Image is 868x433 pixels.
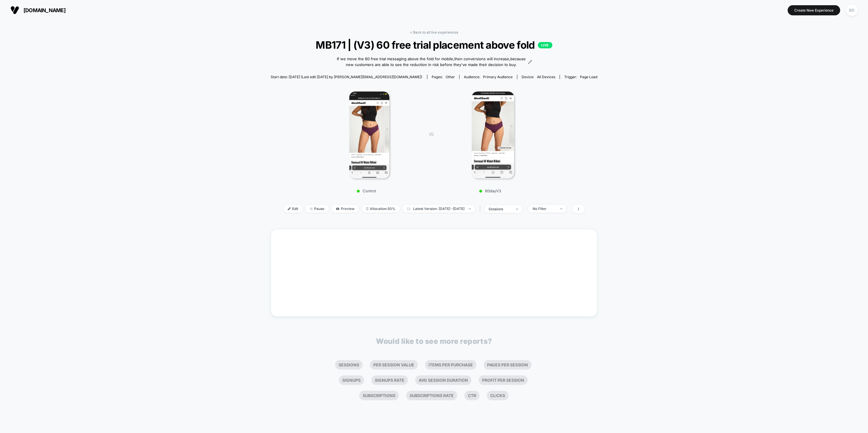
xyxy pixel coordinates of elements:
[845,4,859,16] button: BD
[310,207,313,210] img: end
[23,7,66,13] span: [DOMAIN_NAME]
[487,391,509,400] li: Clicks
[370,360,418,370] li: Per Session Value
[439,189,541,193] p: 60dayV3
[410,30,458,34] a: < Back to all live experiences
[336,56,527,67] span: If we move the 60 free trial messaging above the fold for mobile,then conversions will increase,b...
[846,5,858,16] div: BD
[371,375,408,385] li: Signups Rate
[580,75,597,79] span: Page Load
[335,360,363,370] li: Sessions
[489,207,512,211] div: sessions
[339,375,364,385] li: Signups
[349,92,390,178] img: Control main
[271,75,422,79] span: Start date: [DATE] (Last edit [DATE] by [PERSON_NAME][EMAIL_ADDRESS][DOMAIN_NAME])
[564,75,597,79] div: Trigger:
[788,5,840,15] button: Create New Experience
[537,75,555,79] span: all devices
[560,208,562,209] img: end
[287,39,581,51] span: MB171 | (V3) 60 free trial placement above fold
[446,75,455,79] span: other
[517,75,560,79] span: Device:
[484,360,531,370] li: Pages Per Session
[305,205,329,213] span: Pause
[366,207,368,210] img: rebalance
[288,207,291,210] img: edit
[478,205,484,213] span: |
[533,207,556,211] div: No Filter
[9,6,67,15] button: [DOMAIN_NAME]
[464,391,480,400] li: Ctr
[425,360,476,370] li: Items Per Purchase
[406,391,457,400] li: Subscriptions Rate
[359,391,399,400] li: Subscriptions
[376,337,492,346] p: Would like to see more reports?
[403,205,475,213] span: Latest Version: [DATE] - [DATE]
[538,42,552,48] p: LIVE
[407,207,410,210] img: calendar
[362,205,400,213] span: Allocation: 50%
[479,375,528,385] li: Profit Per Session
[432,75,455,79] div: Pages:
[483,75,513,79] span: Primary Audience
[283,205,303,213] span: Edit
[469,208,471,209] img: end
[472,92,514,178] img: 60dayV3 main
[415,375,471,385] li: Avg Session Duration
[429,132,433,137] span: VS
[332,205,359,213] span: Preview
[10,6,19,14] img: Visually logo
[516,209,518,210] img: end
[316,189,417,193] p: Control
[464,75,513,79] div: Audience:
